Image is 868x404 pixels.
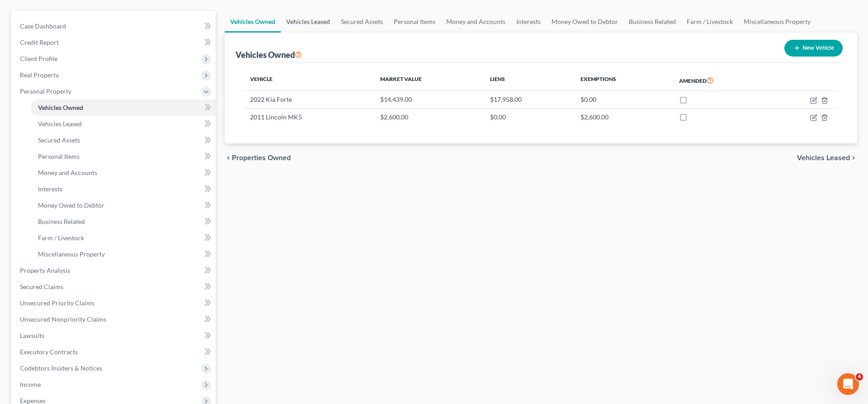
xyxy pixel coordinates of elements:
[20,332,44,339] span: Lawsuits
[20,299,94,307] span: Unsecured Priority Claims
[31,116,216,132] a: Vehicles Leased
[20,380,41,388] span: Income
[38,136,80,144] span: Secured Assets
[13,328,216,344] a: Lawsuits
[388,11,441,33] a: Personal Items
[13,18,216,34] a: Case Dashboard
[837,373,859,395] iframe: Intercom live chat
[20,266,70,274] span: Property Analysis
[335,11,388,33] a: Secured Assets
[243,108,373,125] td: 2011 Lincoln MK5
[573,91,672,108] td: $0.00
[20,315,106,323] span: Unsecured Nonpriority Claims
[225,154,291,162] button: chevron_left Properties Owned
[31,246,216,262] a: Miscellaneous Property
[784,40,843,57] button: New Vehicle
[20,87,71,95] span: Personal Property
[38,169,97,176] span: Money and Accounts
[13,34,216,51] a: Credit Report
[31,181,216,197] a: Interests
[546,11,623,33] a: Money Owed to Debtor
[373,91,483,108] td: $14,439.00
[31,197,216,214] a: Money Owed to Debtor
[13,295,216,311] a: Unsecured Priority Claims
[797,154,857,162] button: Vehicles Leased chevron_right
[20,38,59,46] span: Credit Report
[441,11,511,33] a: Money and Accounts
[373,108,483,125] td: $2,600.00
[20,348,78,356] span: Executory Contracts
[856,373,863,380] span: 4
[573,70,672,91] th: Exemptions
[225,11,281,33] a: Vehicles Owned
[797,154,850,162] span: Vehicles Leased
[38,234,84,242] span: Farm / Livestock
[38,250,105,258] span: Miscellaneous Property
[38,152,80,160] span: Personal Items
[373,70,483,91] th: Market Value
[483,70,573,91] th: Liens
[13,262,216,279] a: Property Analysis
[243,91,373,108] td: 2022 Kia Forte
[20,55,57,62] span: Client Profile
[31,230,216,246] a: Farm / Livestock
[20,364,102,372] span: Codebtors Insiders & Notices
[225,154,232,162] i: chevron_left
[38,185,62,193] span: Interests
[13,279,216,295] a: Secured Claims
[483,91,573,108] td: $17,958.00
[31,148,216,165] a: Personal Items
[20,283,63,290] span: Secured Claims
[38,120,82,128] span: Vehicles Leased
[623,11,681,33] a: Business Related
[31,165,216,181] a: Money and Accounts
[13,311,216,328] a: Unsecured Nonpriority Claims
[38,218,85,225] span: Business Related
[236,49,302,60] div: Vehicles Owned
[20,22,66,30] span: Case Dashboard
[511,11,546,33] a: Interests
[20,71,59,79] span: Real Property
[483,108,573,125] td: $0.00
[232,154,291,162] span: Properties Owned
[243,70,373,91] th: Vehicle
[31,214,216,230] a: Business Related
[681,11,738,33] a: Farm / Livestock
[38,201,104,209] span: Money Owed to Debtor
[31,132,216,148] a: Secured Assets
[281,11,335,33] a: Vehicles Leased
[738,11,816,33] a: Miscellaneous Property
[573,108,672,125] td: $2,600.00
[672,70,769,91] th: Amended
[38,104,83,111] span: Vehicles Owned
[31,100,216,116] a: Vehicles Owned
[13,344,216,360] a: Executory Contracts
[850,154,857,162] i: chevron_right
